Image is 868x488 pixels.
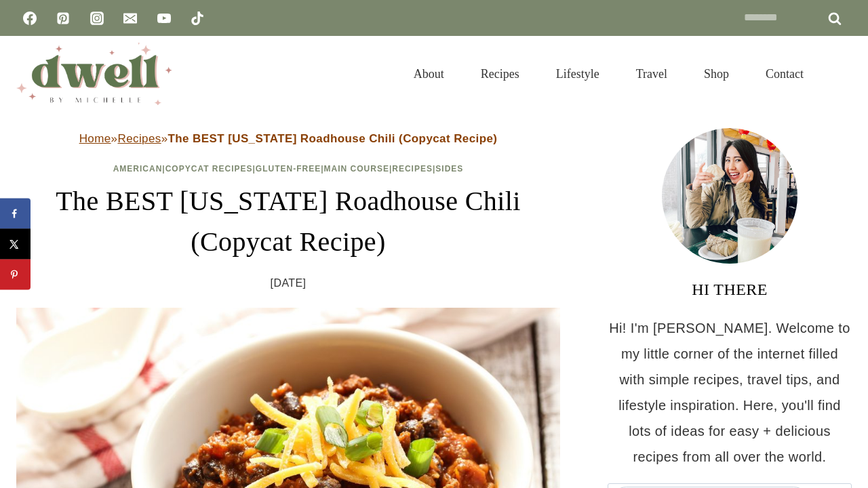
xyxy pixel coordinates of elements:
a: Home [79,132,111,145]
span: » » [79,132,498,145]
a: Recipes [392,164,433,174]
a: Copycat Recipes [165,164,253,174]
img: DWELL by michelle [16,43,172,105]
a: American [113,164,163,174]
a: Instagram [83,5,111,32]
a: Recipes [462,50,538,98]
button: View Search Form [829,62,852,85]
nav: Primary Navigation [395,50,822,98]
a: Email [117,5,144,32]
span: | | | | | [113,164,464,174]
a: Shop [686,50,747,98]
h1: The BEST [US_STATE] Roadhouse Chili (Copycat Recipe) [16,181,560,262]
time: [DATE] [271,273,307,293]
a: About [395,50,462,98]
a: TikTok [184,5,211,32]
strong: The BEST [US_STATE] Roadhouse Chili (Copycat Recipe) [168,132,498,145]
p: Hi! I'm [PERSON_NAME]. Welcome to my little corner of the internet filled with simple recipes, tr... [608,315,852,470]
a: Lifestyle [538,50,618,98]
a: Gluten-Free [256,164,321,174]
a: Main Course [324,164,389,174]
a: Travel [618,50,686,98]
a: Facebook [16,5,43,32]
a: YouTube [151,5,178,32]
h3: HI THERE [608,277,852,302]
a: Contact [747,50,822,98]
a: Pinterest [50,5,77,32]
a: Sides [435,164,463,174]
a: Recipes [117,132,161,145]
